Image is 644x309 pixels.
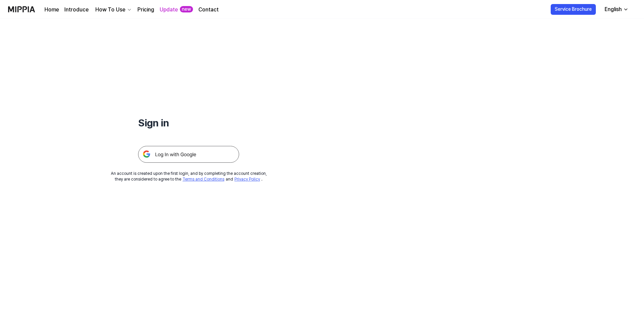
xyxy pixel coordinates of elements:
a: Introduce [64,6,89,14]
div: new [180,6,193,13]
a: Privacy Policy [234,177,260,182]
div: English [603,5,623,13]
button: English [599,3,633,16]
a: Update [160,6,178,14]
a: Terms and Conditions [183,177,224,182]
a: Home [44,6,59,14]
img: 구글 로그인 버튼 [138,146,239,163]
div: An account is created upon the first login, and by completing the account creation, they are cons... [111,171,267,182]
button: Service Brochure [551,4,596,15]
div: How To Use [94,6,127,14]
a: Contact [198,6,219,14]
button: How To Use [94,6,132,14]
a: Pricing [137,6,154,14]
h1: Sign in [138,116,239,130]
